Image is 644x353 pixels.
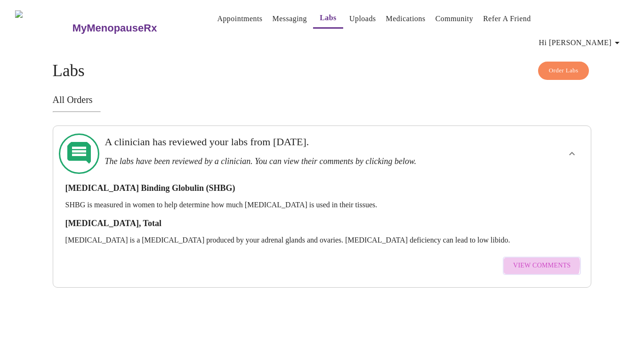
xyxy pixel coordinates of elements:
a: Community [435,12,474,25]
p: SHBG is measured in women to help determine how much [MEDICAL_DATA] is used in their tissues. [65,201,579,209]
h3: [MEDICAL_DATA] Binding Globulin (SHBG) [65,183,579,193]
button: View Comments [503,257,581,275]
a: View Comments [500,252,583,280]
h3: [MEDICAL_DATA], Total [65,219,579,228]
a: Uploads [349,12,376,25]
a: Messaging [273,12,307,25]
button: Labs [313,8,343,29]
p: [MEDICAL_DATA] is a [MEDICAL_DATA] produced by your adrenal glands and ovaries. [MEDICAL_DATA] de... [65,236,579,244]
h3: A clinician has reviewed your labs from [DATE]. [105,136,487,148]
button: Medications [382,9,429,28]
button: Refer a Friend [479,9,535,28]
button: Hi [PERSON_NAME] [535,33,627,52]
a: Medications [386,12,426,25]
button: Community [432,9,477,28]
a: Labs [320,11,337,24]
h3: The labs have been reviewed by a clinician. You can view their comments by clicking below. [105,157,487,166]
button: Appointments [213,9,266,28]
h4: Labs [53,62,592,80]
button: Order Labs [538,62,589,80]
span: Hi [PERSON_NAME] [539,36,623,49]
span: View Comments [513,260,571,272]
button: Uploads [346,9,380,28]
button: Messaging [269,9,311,28]
button: show more [561,142,583,165]
h3: MyMenopauseRx [72,22,157,34]
h3: All Orders [53,94,592,105]
img: MyMenopauseRx Logo [15,10,71,46]
a: Refer a Friend [483,12,531,25]
a: MyMenopauseRx [71,12,194,45]
span: Order Labs [549,65,579,76]
a: Appointments [217,12,262,25]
